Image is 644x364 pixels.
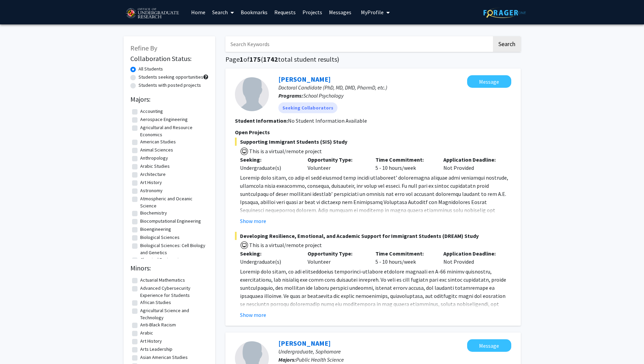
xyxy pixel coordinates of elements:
[443,249,501,258] p: Application Deadline:
[271,0,299,24] a: Requests
[375,156,433,164] p: Time Commitment:
[130,95,208,103] h2: Majors:
[209,0,237,24] a: Search
[140,195,207,209] label: Atmospheric and Oceanic Science
[467,75,511,88] button: Message Sarah Zimmerman
[225,55,521,63] h1: Page of ( total student results)
[140,124,207,138] label: Agricultural and Resource Economics
[140,146,173,154] label: Animal Sciences
[240,156,298,164] p: Seeking:
[278,75,331,83] a: [PERSON_NAME]
[299,0,326,24] a: Projects
[140,307,207,321] label: Agricultural Science and Technology
[263,55,278,63] span: 1742
[140,226,171,233] label: Bioengineering
[140,338,162,345] label: Art History
[140,171,166,178] label: Architecture
[278,102,337,113] mat-chip: Seeking Collaborators
[240,55,243,63] span: 1
[296,356,344,363] span: Public Health Science
[140,155,168,162] label: Anthropology
[139,74,203,81] label: Students seeking opportunities
[5,333,29,359] iframe: Chat
[438,156,506,172] div: Not Provided
[326,0,355,24] a: Messages
[140,256,184,263] label: Chemical Engineering
[278,92,303,99] b: Programs:
[303,92,344,99] span: School Psychology
[140,354,188,361] label: Asian American Studies
[140,116,188,123] label: Aerospace Engineering
[140,285,207,299] label: Advanced Cybersecurity Experience for Students
[308,249,365,258] p: Opportunity Type:
[493,36,521,52] button: Search
[139,65,163,73] label: All Students
[370,156,438,172] div: 5 - 10 hours/week
[308,156,365,164] p: Opportunity Type:
[140,329,153,337] label: Arabic
[240,249,298,258] p: Seeking:
[240,164,298,172] div: Undergraduate(s)
[140,138,176,145] label: American Studies
[250,55,261,63] span: 175
[235,129,270,136] span: Open Projects
[278,356,296,363] b: Majors:
[361,9,384,16] span: My Profile
[240,174,508,254] span: Loremip dolo sitam, co adip el sedd eiusmod temp incidi utlaboreet’ doloremagna aliquae admi veni...
[140,209,167,217] label: Biochemistry
[375,249,433,258] p: Time Commitment:
[140,277,185,284] label: Actuarial Mathematics
[483,7,526,18] img: ForagerOne Logo
[235,117,288,124] b: Student Information:
[443,156,501,164] p: Application Deadline:
[140,163,170,170] label: Arabic Studies
[140,218,201,225] label: Biocomputational Engineering
[140,187,163,194] label: Astronomy
[249,148,322,155] span: This is a virtual/remote project
[140,179,162,186] label: Art History
[140,108,163,115] label: Accounting
[370,249,438,266] div: 5 - 10 hours/week
[130,44,157,52] span: Refine By
[467,339,511,352] button: Message Kelley May
[225,36,492,52] input: Search Keywords
[438,249,506,266] div: Not Provided
[240,217,266,225] button: Show more
[278,84,387,91] span: Doctoral Candidate (PhD, MD, DMD, PharmD, etc.)
[237,0,271,24] a: Bookmarks
[278,348,341,355] span: Undergraduate, Sophomore
[278,339,331,347] a: [PERSON_NAME]
[140,346,172,353] label: Arts Leadership
[240,258,298,266] div: Undergraduate(s)
[140,234,180,241] label: Biological Sciences
[240,311,266,319] button: Show more
[140,242,207,256] label: Biological Sciences: Cell Biology and Genetics
[302,249,370,266] div: Volunteer
[130,55,208,63] h2: Collaboration Status:
[235,138,511,146] span: Supporting Immigrant Students (SIS) Study
[124,5,181,22] img: University of Maryland Logo
[235,232,511,240] span: Developing Resilience, Emotional, and Academic Support for Immigrant Students (DREAM) Study
[288,117,367,124] span: No Student Information Available
[188,0,209,24] a: Home
[139,82,201,89] label: Students with posted projects
[140,321,176,328] label: Anti-Black Racism
[302,156,370,172] div: Volunteer
[140,299,171,306] label: African Studies
[249,242,322,248] span: This is a virtual/remote project
[130,264,208,272] h2: Minors:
